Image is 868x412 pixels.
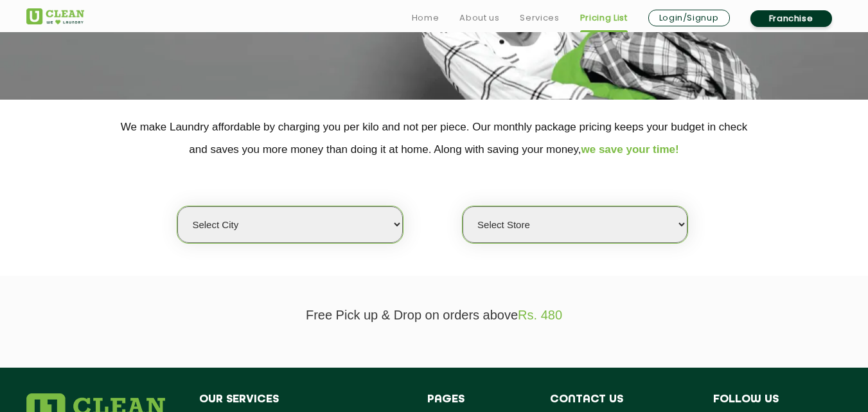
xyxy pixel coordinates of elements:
span: we save your time! [581,143,679,156]
a: Pricing List [580,10,628,26]
a: Login/Signup [648,10,730,26]
a: About us [459,10,499,26]
span: Rs. 480 [518,308,562,322]
p: Free Pick up & Drop on orders above [26,308,842,323]
a: Home [412,10,439,26]
a: Franchise [750,10,832,27]
img: UClean Laundry and Dry Cleaning [26,8,84,24]
a: Services [520,10,559,26]
p: We make Laundry affordable by charging you per kilo and not per piece. Our monthly package pricin... [26,116,842,161]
